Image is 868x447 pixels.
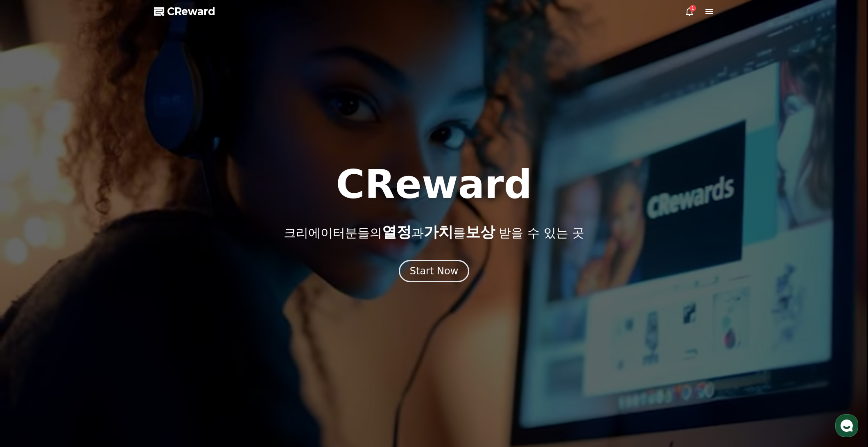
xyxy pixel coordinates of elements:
[399,260,470,282] button: Start Now
[127,272,136,279] span: 설정
[689,5,696,11] div: 1
[336,165,532,204] h1: CReward
[54,260,106,281] a: 대화
[106,260,157,281] a: 설정
[382,223,411,240] span: 열정
[284,224,584,240] p: 크리에이터분들의 과 를 받을 수 있는 곳
[466,223,495,240] span: 보상
[26,272,31,279] span: 홈
[410,265,459,278] div: Start Now
[685,7,694,16] a: 1
[154,5,215,18] a: CReward
[424,223,453,240] span: 가치
[399,268,470,276] a: Start Now
[167,5,215,18] span: CReward
[75,273,85,279] span: 대화
[2,260,54,281] a: 홈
